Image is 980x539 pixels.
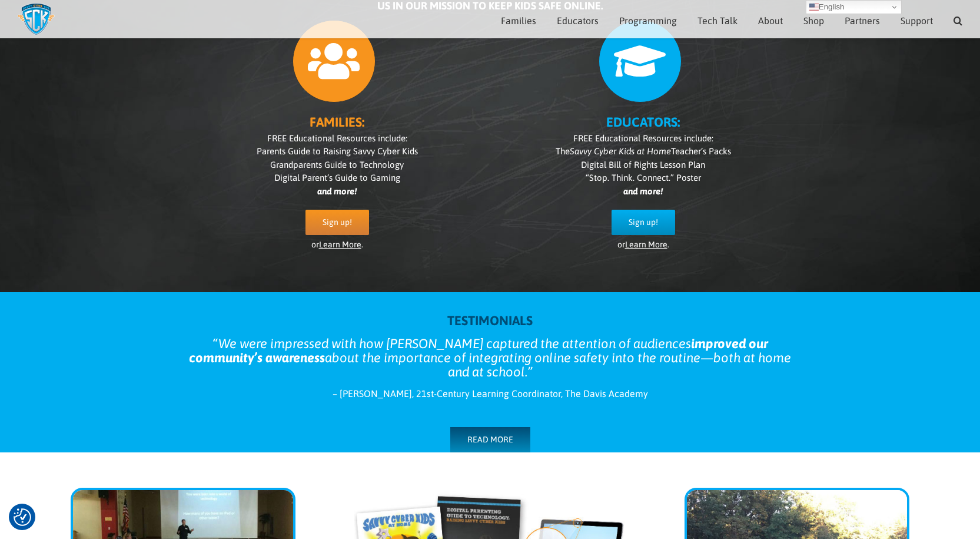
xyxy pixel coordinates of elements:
[14,508,31,526] img: Revisit consent button
[189,336,768,365] strong: improved our community’s awareness
[319,240,361,249] a: Learn More
[629,217,658,227] span: Sign up!
[447,313,533,328] strong: TESTIMONIALS
[501,16,536,25] span: Families
[623,186,663,196] i: and more!
[565,388,648,399] span: The Davis Academy
[617,240,669,249] span: or .
[267,133,407,143] span: FREE Educational Resources include:
[570,146,671,156] i: Savvy Cyber Kids at Home
[323,217,352,227] span: Sign up!
[697,16,738,25] span: Tech Talk
[311,240,363,249] span: or .
[317,186,357,196] i: and more!
[901,16,933,25] span: Support
[581,160,705,170] span: Digital Bill of Rights Lesson Plan
[758,16,783,25] span: About
[14,508,31,526] button: Consent Preferences
[450,427,530,452] a: READ MORE
[557,16,599,25] span: Educators
[845,16,880,25] span: Partners
[809,2,819,12] img: en
[310,114,364,130] b: FAMILIES:
[18,3,55,35] img: Savvy Cyber Kids Logo
[556,146,731,156] span: The Teacher’s Packs
[625,240,667,249] a: Learn More
[803,16,824,25] span: Shop
[416,388,561,399] span: 21st-Century Learning Coordinator
[606,114,680,130] b: EDUCATORS:
[305,210,369,235] a: Sign up!
[184,336,796,379] blockquote: We were impressed with how [PERSON_NAME] captured the attention of audiences about the importance...
[257,146,418,156] span: Parents Guide to Raising Savvy Cyber Kids
[619,16,677,25] span: Programming
[274,173,400,183] span: Digital Parent’s Guide to Gaming
[573,133,713,143] span: FREE Educational Resources include:
[340,388,412,399] span: [PERSON_NAME]
[467,435,513,445] span: READ MORE
[270,160,404,170] span: Grandparents Guide to Technology
[586,173,701,183] span: “Stop. Think. Connect.” Poster
[612,210,675,235] a: Sign up!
